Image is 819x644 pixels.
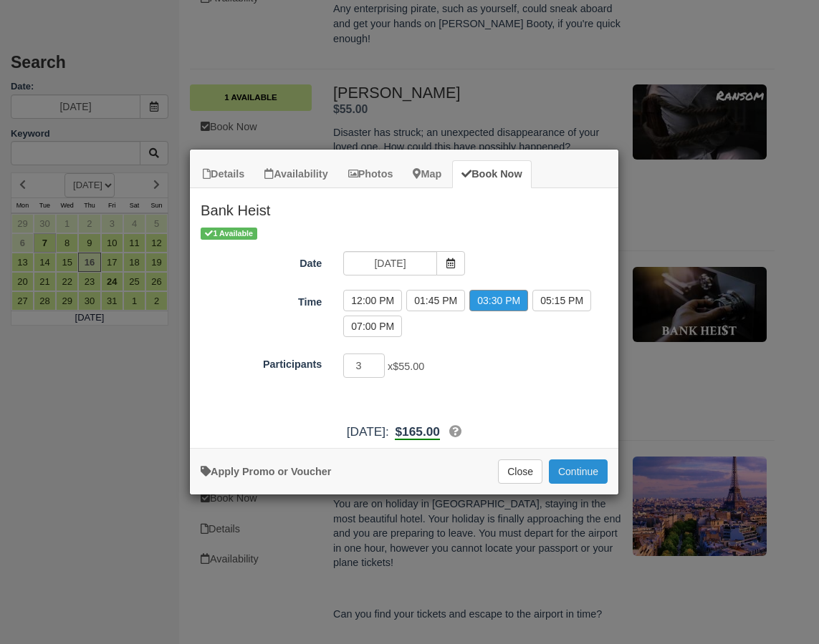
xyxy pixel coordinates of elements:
a: Apply Voucher [201,466,331,477]
div: Item Modal [190,188,618,441]
label: 03:30 PM [469,290,528,311]
label: 05:15 PM [532,290,591,311]
label: Time [190,290,332,310]
a: Photos [339,160,403,188]
button: Close [498,459,542,484]
label: Participants [190,352,332,372]
button: Add to Booking [549,459,608,484]
label: Date [190,251,332,271]
span: 1 Available [201,228,257,240]
a: Book Now [452,160,531,188]
h2: Bank Heist [190,188,618,225]
label: 07:00 PM [343,316,402,337]
span: $55.00 [393,361,424,372]
a: Details [193,160,254,188]
span: x [388,361,424,372]
span: $165.00 [395,424,439,439]
div: [DATE]: [190,423,618,441]
label: 12:00 PM [343,290,402,311]
a: Map [403,160,451,188]
a: Availability [255,160,337,188]
input: Participants [343,353,385,378]
label: 01:45 PM [406,290,465,311]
